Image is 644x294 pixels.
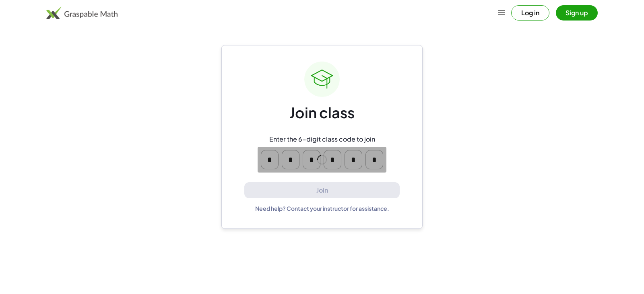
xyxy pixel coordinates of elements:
[269,135,375,144] div: Enter the 6-digit class code to join
[289,103,355,122] div: Join class
[556,5,598,21] button: Sign up
[244,182,400,199] button: Join
[511,5,549,21] button: Log in
[255,205,389,212] div: Need help? Contact your instructor for assistance.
